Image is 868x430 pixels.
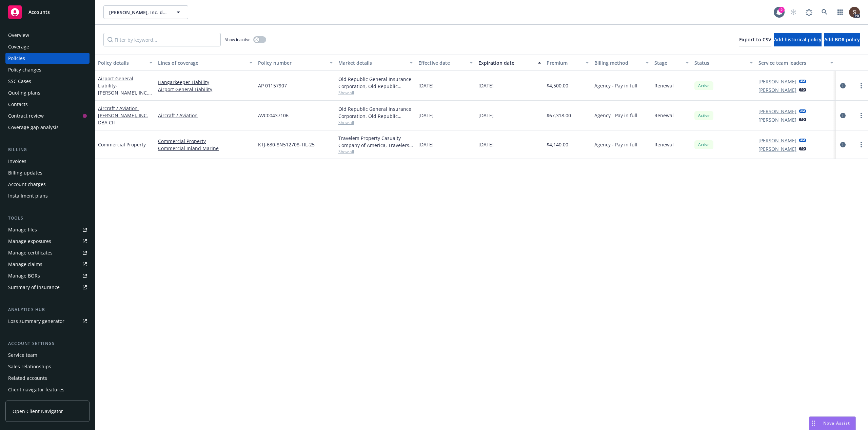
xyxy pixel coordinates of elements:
[98,105,148,126] a: Aircraft / Aviation
[5,122,90,133] a: Coverage gap analysis
[824,33,860,46] button: Add BOR policy
[8,156,26,167] div: Invoices
[758,78,796,85] a: [PERSON_NAME]
[547,82,568,89] span: $4,500.00
[5,373,90,384] a: Related accounts
[478,59,534,66] div: Expiration date
[547,59,582,66] div: Premium
[774,33,822,46] button: Add historical policy
[8,224,37,235] div: Manage files
[338,59,406,66] div: Market details
[338,149,413,155] span: Show all
[158,112,253,119] a: Aircraft / Aviation
[839,111,847,120] a: circleInformation
[839,82,847,90] a: circleInformation
[5,215,90,222] div: Tools
[109,9,168,16] span: [PERSON_NAME], Inc. dba CFI, Airborne Electronics
[5,270,90,281] a: Manage BORs
[5,156,90,167] a: Invoices
[547,141,568,148] span: $4,140.00
[8,316,64,327] div: Loss summary generator
[857,141,865,149] a: more
[5,384,90,395] a: Client navigator features
[654,82,674,89] span: Renewal
[8,282,60,293] div: Summary of insurance
[824,36,860,43] span: Add BOR policy
[5,64,90,75] a: Policy changes
[8,99,28,110] div: Contacts
[338,90,413,96] span: Show all
[8,122,59,133] div: Coverage gap analysis
[103,5,188,19] button: [PERSON_NAME], Inc. dba CFI, Airborne Electronics
[8,53,25,64] div: Policies
[5,259,90,270] a: Manage claims
[833,5,847,19] a: Switch app
[818,5,831,19] a: Search
[5,53,90,64] a: Policies
[758,145,796,152] a: [PERSON_NAME]
[802,5,816,19] a: Report a Bug
[155,55,255,71] button: Lines of coverage
[8,110,44,121] div: Contract review
[739,33,771,46] button: Export to CSV
[823,420,850,426] span: Nova Assist
[8,247,53,258] div: Manage certificates
[5,306,90,313] div: Analytics hub
[787,5,800,19] a: Start snowing
[98,82,152,103] span: - [PERSON_NAME], INC. DBA CFI
[255,55,335,71] button: Policy number
[98,105,148,126] span: - [PERSON_NAME], INC. DBA CFI
[258,141,315,148] span: KTJ-630-8N512708-TIL-25
[758,59,826,66] div: Service team leaders
[697,112,711,119] span: Active
[5,179,90,190] a: Account charges
[98,75,148,103] a: Airport General Liability
[809,417,818,430] div: Drag to move
[5,3,90,22] a: Accounts
[5,167,90,178] a: Billing updates
[5,350,90,361] a: Service team
[158,79,253,86] a: Hangarkeeper Liability
[8,361,51,372] div: Sales relationships
[5,110,90,121] a: Contract review
[418,141,434,148] span: [DATE]
[697,83,711,89] span: Active
[158,145,253,152] a: Commercial Inland Marine
[98,141,146,148] a: Commercial Property
[95,55,155,71] button: Policy details
[758,108,796,115] a: [PERSON_NAME]
[5,190,90,201] a: Installment plans
[478,82,494,89] span: [DATE]
[594,141,637,148] span: Agency - Pay in full
[758,86,796,94] a: [PERSON_NAME]
[158,138,253,145] a: Commercial Property
[8,384,64,395] div: Client navigator features
[8,87,40,98] div: Quoting plans
[5,236,90,247] a: Manage exposures
[28,9,50,15] span: Accounts
[778,7,785,13] div: 2
[758,137,796,144] a: [PERSON_NAME]
[654,141,674,148] span: Renewal
[338,105,413,120] div: Old Republic General Insurance Corporation, Old Republic General Insurance Group
[849,7,860,18] img: photo
[652,55,692,71] button: Stage
[338,135,413,149] div: Travelers Property Casualty Company of America, Travelers Insurance
[692,55,756,71] button: Status
[5,87,90,98] a: Quoting plans
[5,361,90,372] a: Sales relationships
[5,146,90,153] div: Billing
[8,190,48,201] div: Installment plans
[8,76,31,87] div: SSC Cases
[478,112,494,119] span: [DATE]
[857,82,865,90] a: more
[694,59,746,66] div: Status
[98,59,145,66] div: Policy details
[418,112,434,119] span: [DATE]
[8,41,29,52] div: Coverage
[594,59,642,66] div: Billing method
[857,111,865,120] a: more
[258,112,289,119] span: AVC00437106
[418,82,434,89] span: [DATE]
[756,55,836,71] button: Service team leaders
